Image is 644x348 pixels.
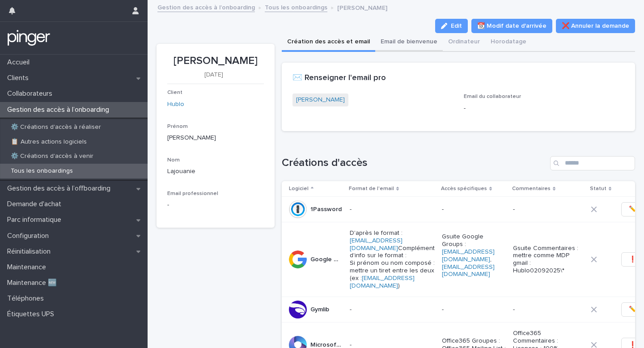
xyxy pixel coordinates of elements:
p: Réinitialisation [4,247,58,256]
p: - [513,306,584,314]
button: ❌ Annuler la demande [556,19,635,33]
a: [PERSON_NAME] [296,95,345,105]
p: Gsuite Google Groups : , [442,233,506,286]
p: Maintenance 🆕 [4,279,64,287]
a: [EMAIL_ADDRESS][DOMAIN_NAME] [442,249,495,263]
p: Configuration [4,232,56,240]
p: Collaborateurs [4,89,59,98]
button: Edit [435,19,468,33]
p: - [442,206,506,213]
span: Edit [451,23,462,29]
p: Logiciel [289,184,309,194]
span: Prénom [167,124,188,129]
button: Horodatage [485,33,532,52]
p: - [513,206,584,213]
p: Accueil [4,58,37,67]
a: [EMAIL_ADDRESS][DOMAIN_NAME] [350,238,402,251]
p: [PERSON_NAME] [167,133,264,143]
p: D'après le format : Complément d'info sur le format : Si prénom ou nom composé : mettre un tiret ... [350,229,435,289]
p: Téléphones [4,294,51,303]
p: ⚙️ Créations d'accès à venir [4,153,101,160]
input: Search [550,156,635,170]
p: Lajouanie [167,167,264,176]
button: Email de bienvenue [375,33,443,52]
p: Gestion des accès à l’onboarding [4,106,116,114]
a: [EMAIL_ADDRESS][DOMAIN_NAME] [350,275,415,289]
button: ✏️ [621,302,644,317]
a: Tous les onboardings [265,2,327,12]
img: mTgBEunGTSyRkCgitkcU [7,29,51,47]
span: Nom [167,157,180,163]
p: Google Workspace [310,254,344,263]
span: 📆 Modif date d'arrivée [477,21,547,30]
p: Accès spécifiques [441,184,487,194]
button: 📆 Modif date d'arrivée [471,19,552,33]
span: Email du collaborateur [464,94,521,99]
p: Gsuite Commentaires : mettre comme MDP gmail : Hublo02092025\* [513,245,584,275]
a: [EMAIL_ADDRESS][DOMAIN_NAME] [442,264,495,278]
a: Hublo [167,100,184,109]
p: Format de l'email [349,184,394,194]
span: ✏️ [629,305,636,314]
p: 📋 Autres actions logiciels [4,138,94,146]
p: 1Password [310,204,343,213]
p: [PERSON_NAME] [167,55,264,68]
p: Maintenance [4,263,53,272]
p: Gestion des accès à l’offboarding [4,184,118,193]
p: - [442,306,506,314]
p: Parc informatique [4,216,68,224]
button: Ordinateur [443,33,485,52]
span: ✏️ [629,205,636,214]
p: Tous les onboardings [4,167,80,175]
p: - [167,200,169,210]
p: Clients [4,74,36,82]
span: ❌ Annuler la demande [562,21,629,30]
button: ❗ [621,252,644,267]
p: ⚙️ Créations d'accès à réaliser [4,123,108,131]
p: Demande d'achat [4,200,68,208]
span: Email professionnel [167,191,218,196]
p: Statut [590,184,606,194]
p: - [350,306,435,314]
span: Client [167,90,182,95]
a: Gestion des accès à l’onboarding [157,2,255,12]
span: ❗ [629,255,636,264]
h2: ✉️ Renseigner l'email pro [292,73,386,83]
p: [PERSON_NAME] [337,2,387,12]
h1: Créations d'accès [282,157,547,170]
p: Gymlib [310,304,331,314]
button: ✏️ [621,202,644,216]
p: [DATE] [167,71,260,79]
p: Étiquettes UPS [4,310,61,318]
p: - [350,206,435,213]
p: - [464,104,624,113]
button: Création des accès et email [282,33,375,52]
p: Commentaires [512,184,551,194]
